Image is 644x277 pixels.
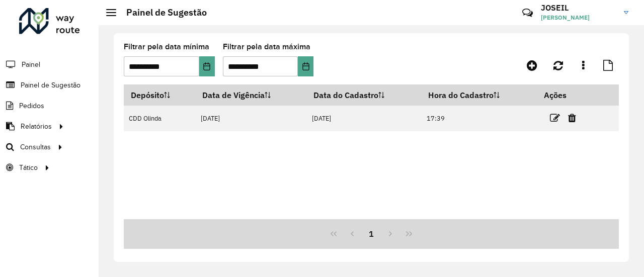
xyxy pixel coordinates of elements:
button: Choose Date [298,56,313,76]
a: Contato Rápido [517,2,538,24]
h3: JOSEIL [541,3,616,13]
label: Filtrar pela data mínima [124,41,209,53]
td: [DATE] [196,106,307,131]
span: Painel de Sugestão [21,80,80,90]
td: [DATE] [307,106,422,131]
td: 17:39 [422,106,537,131]
th: Data do Cadastro [307,84,422,106]
span: Painel [22,59,40,70]
th: Data de Vigência [196,84,307,106]
span: Consultas [20,142,51,152]
th: Ações [537,84,597,106]
span: Relatórios [21,121,52,132]
span: Pedidos [19,101,44,111]
th: Hora do Cadastro [422,84,537,106]
h2: Painel de Sugestão [116,7,207,18]
a: Excluir [568,111,576,125]
span: Tático [19,162,38,173]
td: CDD Olinda [124,106,196,131]
button: 1 [362,224,381,243]
button: Choose Date [199,56,215,76]
span: [PERSON_NAME] [541,13,616,22]
label: Filtrar pela data máxima [223,41,310,53]
th: Depósito [124,84,196,106]
a: Editar [550,111,560,125]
